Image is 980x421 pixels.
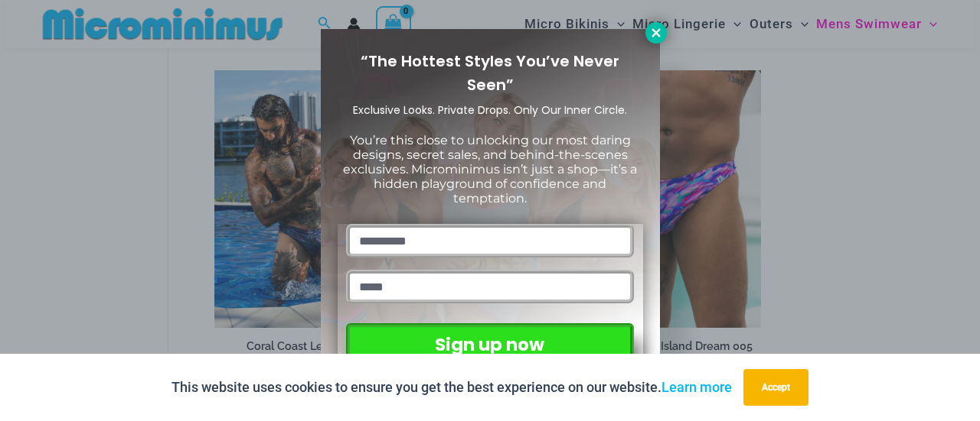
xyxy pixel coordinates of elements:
[171,376,732,399] p: This website uses cookies to ensure you get the best experience on our website.
[343,133,637,206] span: You’re this close to unlocking our most daring designs, secret sales, and behind-the-scenes exclu...
[645,22,667,44] button: Close
[361,50,619,96] span: “The Hottest Styles You’ve Never Seen”
[743,369,808,406] button: Accept
[346,323,633,367] button: Sign up now
[661,379,732,395] a: Learn more
[353,102,627,118] span: Exclusive Looks. Private Drops. Only Our Inner Circle.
